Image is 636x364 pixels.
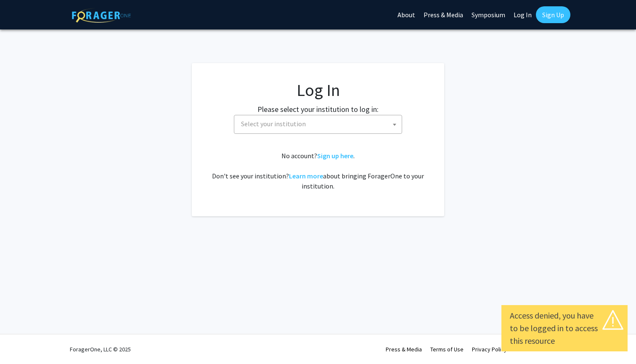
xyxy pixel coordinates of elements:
[430,345,464,353] a: Terms of Use
[257,104,379,115] label: Please select your institution to log in:
[241,120,306,128] span: Select your institution
[317,151,353,160] a: Sign up here
[72,8,131,23] img: ForagerOne Logo
[289,172,323,180] a: Learn more about bringing ForagerOne to your institution
[238,115,402,133] span: Select your institution
[386,345,422,353] a: Press & Media
[536,6,570,23] a: Sign Up
[209,151,427,191] div: No account? . Don't see your institution? about bringing ForagerOne to your institution.
[234,115,402,134] span: Select your institution
[70,335,131,364] div: ForagerOne, LLC © 2025
[510,309,619,347] div: Access denied, you have to be logged in to access this resource
[472,345,507,353] a: Privacy Policy
[209,80,427,100] h1: Log In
